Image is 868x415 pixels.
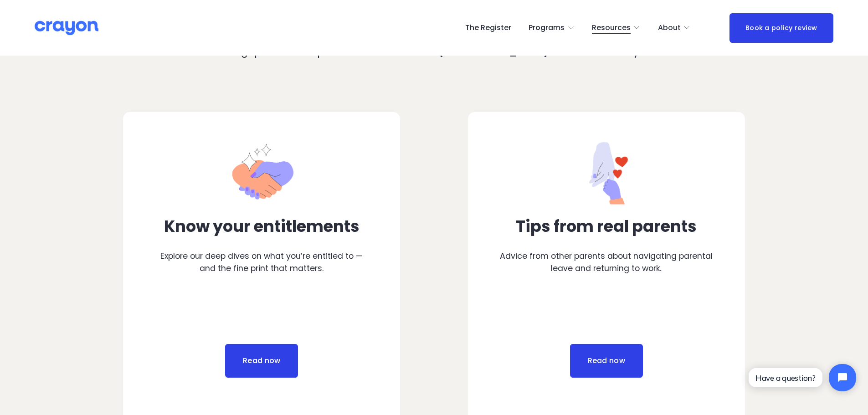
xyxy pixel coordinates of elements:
[154,217,369,236] h3: Know your entitlements
[35,20,98,36] img: Crayon
[592,21,631,35] span: Resources
[592,20,641,35] a: folder dropdown
[658,20,691,35] a: folder dropdown
[154,250,369,274] p: Explore our deep dives on what you’re entitled to — and the fine print that matters.
[225,344,298,378] a: Read now
[741,356,864,399] iframe: Tidio Chat
[499,217,714,236] h3: Tips from real parents
[529,20,575,35] a: folder dropdown
[499,250,714,274] p: Advice from other parents about navigating parental leave and returning to work
[729,13,833,43] a: Book a policy review
[465,20,511,35] a: The Register
[529,21,565,35] span: Programs
[658,21,681,35] span: About
[570,344,643,378] a: Read now
[660,263,662,274] em: .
